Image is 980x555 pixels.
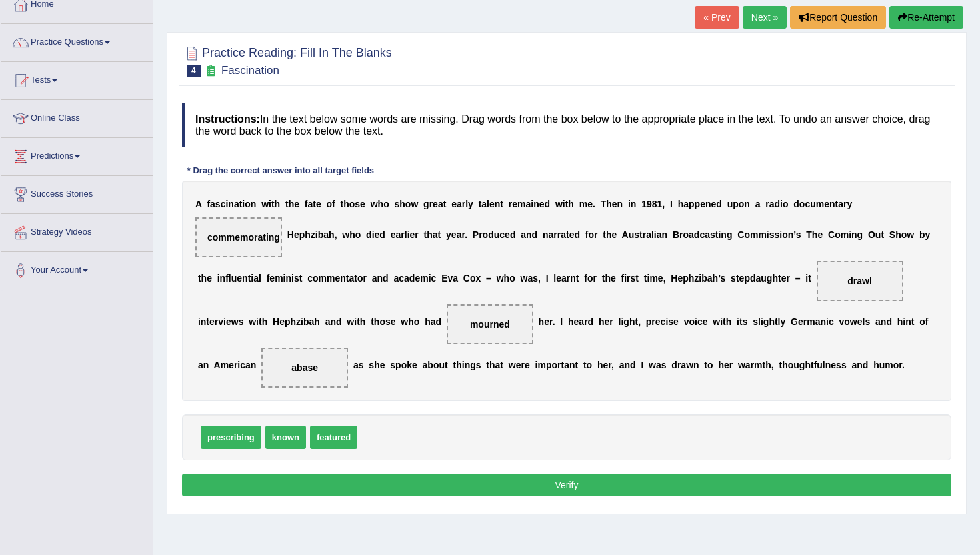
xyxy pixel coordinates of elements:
[555,199,563,209] b: w
[335,229,337,240] b: ,
[346,273,349,284] b: t
[718,229,721,240] b: i
[399,273,404,284] b: c
[289,199,295,209] b: h
[242,273,248,284] b: n
[465,229,467,240] b: .
[415,229,418,240] b: r
[509,199,512,209] b: r
[657,229,662,240] b: a
[790,6,886,29] button: Report Question
[355,199,360,209] b: s
[561,229,566,240] b: a
[451,229,457,240] b: e
[285,199,289,209] b: t
[269,199,271,209] b: i
[683,199,689,209] b: a
[805,199,810,209] b: c
[520,273,527,284] b: w
[349,199,355,209] b: o
[476,273,481,284] b: x
[629,229,635,240] b: u
[453,273,458,284] b: a
[379,229,385,240] b: d
[662,199,665,209] b: ,
[207,232,280,243] span: commemorating
[857,229,863,240] b: g
[727,199,733,209] b: u
[221,199,226,209] b: c
[835,199,839,209] b: t
[695,6,739,29] a: « Prev
[307,273,313,284] b: c
[733,199,739,209] b: p
[587,199,593,209] b: e
[509,273,515,284] b: o
[510,229,516,240] b: d
[643,229,646,240] b: r
[793,199,799,209] b: d
[553,229,557,240] b: r
[521,229,526,240] b: a
[895,229,901,240] b: h
[799,199,805,209] b: o
[182,43,392,77] h2: Practice Reading: Fill In The Blanks
[565,199,569,209] b: t
[239,199,243,209] b: t
[788,229,794,240] b: n
[1,24,153,57] a: Practice Questions
[806,229,812,240] b: T
[487,199,489,209] b: l
[835,229,841,240] b: o
[744,229,750,240] b: o
[269,273,275,284] b: e
[431,273,437,284] b: c
[215,199,221,209] b: s
[780,199,783,209] b: i
[678,199,684,209] b: h
[229,273,231,284] b: l
[594,229,597,240] b: r
[641,199,647,209] b: 1
[438,199,443,209] b: a
[294,229,299,240] b: e
[461,229,465,240] b: r
[287,229,294,240] b: H
[486,273,491,284] b: –
[441,273,447,284] b: E
[617,199,623,209] b: n
[925,229,931,240] b: y
[505,229,510,240] b: e
[750,229,758,240] b: m
[483,229,489,240] b: o
[647,199,652,209] b: 9
[195,113,260,125] b: Instructions:
[424,229,427,240] b: t
[228,199,234,209] b: n
[326,199,332,209] b: o
[716,199,722,209] b: d
[446,229,451,240] b: y
[415,273,420,284] b: e
[889,229,895,240] b: S
[427,229,433,240] b: h
[245,199,251,209] b: o
[606,229,612,240] b: h
[843,199,847,209] b: r
[251,199,257,209] b: n
[305,199,308,209] b: f
[689,229,694,240] b: a
[758,229,766,240] b: m
[271,199,275,209] b: t
[411,199,418,209] b: w
[318,229,324,240] b: b
[457,229,462,240] b: a
[285,273,291,284] b: n
[342,229,349,240] b: w
[313,273,319,284] b: o
[1,176,153,209] a: Success Stories
[548,229,553,240] b: a
[543,229,549,240] b: n
[225,199,228,209] b: i
[662,229,668,240] b: n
